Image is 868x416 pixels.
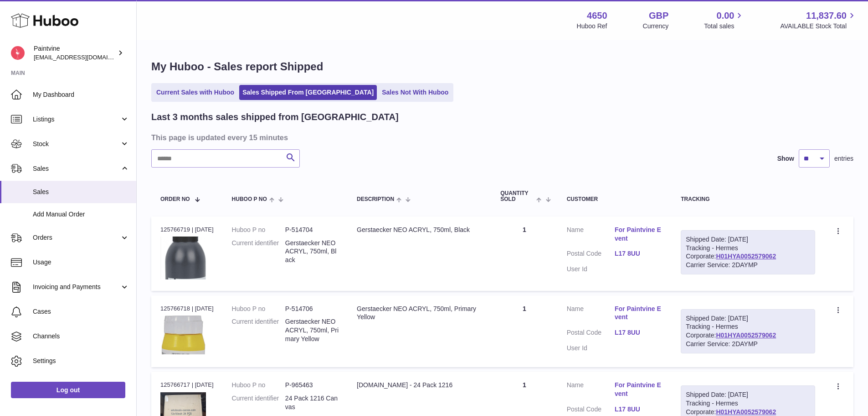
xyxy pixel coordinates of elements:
[777,154,794,163] label: Show
[285,317,339,343] dd: Gerstaecker NEO ACRYL, 750ml, Primary Yellow
[587,10,607,22] strong: 4650
[567,249,615,260] dt: Postal Code
[285,226,339,234] dd: P-514704
[615,328,663,337] a: L17 8UU
[567,405,615,416] dt: Postal Code
[491,216,557,291] td: 1
[716,332,776,339] a: H01HYA0052579062
[285,381,339,390] dd: P-965463
[357,196,394,202] span: Description
[33,233,120,242] span: Orders
[232,196,267,202] span: Huboo P no
[160,226,214,234] div: 125766719 | [DATE]
[33,140,120,148] span: Stock
[33,188,129,196] span: Sales
[232,239,285,265] dt: Current identifier
[160,237,206,279] img: 1664822947.png
[686,314,810,323] div: Shipped Date: [DATE]
[160,381,214,389] div: 125766717 | [DATE]
[33,283,120,291] span: Invoicing and Payments
[704,22,745,31] span: Total sales
[357,226,482,234] div: Gerstaecker NEO ACRYL, 750ml, Black
[615,249,663,258] a: L17 8UU
[834,154,853,163] span: entries
[357,381,482,390] div: [DOMAIN_NAME] - 24 Pack 1216
[357,305,482,322] div: Gerstaecker NEO ACRYL, 750ml, Primary Yellow
[577,22,607,31] div: Huboo Ref
[232,381,285,390] dt: Huboo P no
[717,10,734,22] span: 0.00
[567,265,615,274] dt: User Id
[34,53,134,61] span: [EMAIL_ADDRESS][DOMAIN_NAME]
[615,226,663,243] a: For Paintvine Event
[615,405,663,414] a: L17 8UU
[160,305,214,313] div: 125766718 | [DATE]
[239,85,377,100] a: Sales Shipped From [GEOGRAPHIC_DATA]
[285,305,339,313] dd: P-514706
[500,190,534,202] span: Quantity Sold
[232,317,285,343] dt: Current identifier
[33,258,129,267] span: Usage
[567,305,615,324] dt: Name
[567,226,615,245] dt: Name
[160,196,190,202] span: Order No
[643,22,669,31] div: Currency
[232,305,285,313] dt: Huboo P no
[615,381,663,398] a: For Paintvine Event
[567,196,663,202] div: Customer
[567,381,615,400] dt: Name
[151,111,399,123] h2: Last 3 months sales shipped from [GEOGRAPHIC_DATA]
[232,226,285,234] dt: Huboo P no
[11,382,125,398] a: Log out
[33,332,129,341] span: Channels
[34,44,116,62] div: Paintvine
[681,196,815,202] div: Tracking
[160,316,206,354] img: 1664823044.png
[686,261,810,269] div: Carrier Service: 2DAYMP
[780,10,857,31] a: 11,837.60 AVAILABLE Stock Total
[33,115,120,124] span: Listings
[153,85,237,100] a: Current Sales with Huboo
[686,390,810,399] div: Shipped Date: [DATE]
[716,408,776,416] a: H01HYA0052579062
[567,344,615,353] dt: User Id
[232,394,285,411] dt: Current identifier
[33,307,129,316] span: Cases
[11,46,25,60] img: euan@paintvine.co.uk
[615,305,663,322] a: For Paintvine Event
[33,357,129,365] span: Settings
[491,295,557,368] td: 1
[686,235,810,244] div: Shipped Date: [DATE]
[704,10,745,31] a: 0.00 Total sales
[285,394,339,411] dd: 24 Pack 1216 Canvas
[151,59,853,74] h1: My Huboo - Sales report Shipped
[33,164,120,173] span: Sales
[716,253,776,260] a: H01HYA0052579062
[780,22,857,31] span: AVAILABLE Stock Total
[686,340,810,348] div: Carrier Service: 2DAYMP
[151,132,851,142] h3: This page is updated every 15 minutes
[285,239,339,265] dd: Gerstaecker NEO ACRYL, 750ml, Black
[33,90,129,99] span: My Dashboard
[33,210,129,219] span: Add Manual Order
[379,85,452,100] a: Sales Not With Huboo
[681,230,815,275] div: Tracking - Hermes Corporate:
[567,328,615,339] dt: Postal Code
[649,10,668,22] strong: GBP
[681,309,815,354] div: Tracking - Hermes Corporate:
[806,10,847,22] span: 11,837.60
